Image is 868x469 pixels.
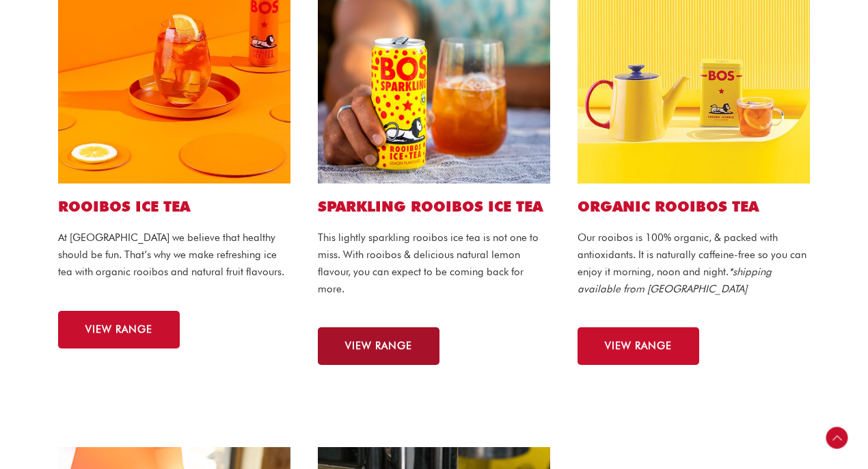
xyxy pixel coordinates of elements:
[578,327,699,365] a: VIEW RANGE
[58,229,290,280] p: At [GEOGRAPHIC_DATA] we believe that healthy should be fun. That’s why we make refreshing ice tea...
[578,266,772,295] em: *shipping available from [GEOGRAPHIC_DATA]
[605,341,672,351] span: VIEW RANGE
[578,197,810,216] h2: ORGANIC ROOIBOS TEA
[318,229,550,297] p: This lightly sparkling rooibos ice tea is not one to miss. With rooibos & delicious natural lemon...
[345,341,412,351] span: VIEW RANGE
[578,229,810,297] p: Our rooibos is 100% organic, & packed with antioxidants. It is naturally caffeine-free so you can...
[318,197,550,216] h2: SPARKLING ROOIBOS ICE TEA
[58,197,290,216] h2: ROOIBOS ICE TEA
[318,327,439,365] a: VIEW RANGE
[85,325,152,335] span: VIEW RANGE
[58,311,180,348] a: VIEW RANGE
